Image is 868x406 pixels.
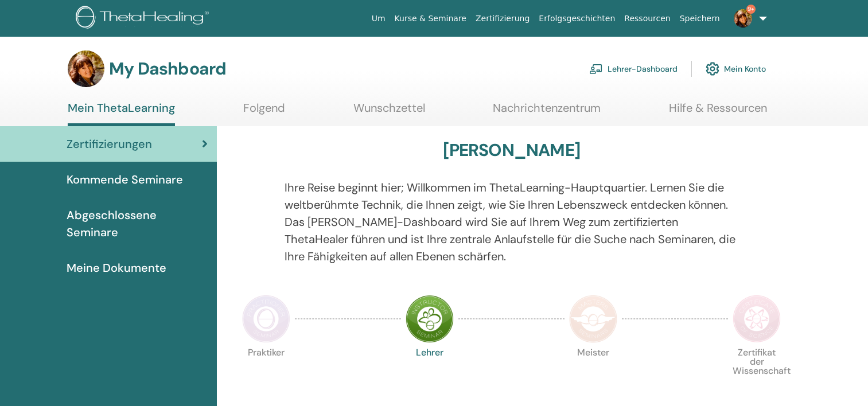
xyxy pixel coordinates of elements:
span: Zertifizierungen [67,135,152,153]
img: Master [569,295,617,343]
span: Meine Dokumente [67,259,166,276]
p: Zertifikat der Wissenschaft [733,348,781,396]
img: cog.svg [706,59,719,79]
a: Kurse & Seminare [390,8,471,29]
p: Lehrer [406,348,454,396]
a: Lehrer-Dashboard [589,56,678,81]
img: Practitioner [242,295,290,343]
a: Ressourcen [620,8,675,29]
a: Um [367,8,390,29]
a: Folgend [243,101,285,123]
img: default.jpg [734,9,752,28]
h3: [PERSON_NAME] [443,140,580,161]
a: Mein Konto [706,56,766,81]
a: Nachrichtenzentrum [493,101,601,123]
a: Erfolgsgeschichten [534,8,620,29]
p: Ihre Reise beginnt hier; Willkommen im ThetaLearning-Hauptquartier. Lernen Sie die weltberühmte T... [285,179,738,265]
span: Kommende Seminare [67,171,183,188]
img: Instructor [406,295,454,343]
p: Meister [569,348,617,396]
img: Certificate of Science [733,295,781,343]
a: Mein ThetaLearning [68,101,175,126]
span: Abgeschlossene Seminare [67,206,208,241]
img: chalkboard-teacher.svg [589,64,603,74]
a: Hilfe & Ressourcen [669,101,767,123]
h3: My Dashboard [109,58,226,79]
a: Speichern [675,8,725,29]
span: 9+ [746,5,756,14]
img: default.jpg [68,50,104,87]
a: Wunschzettel [353,101,425,123]
p: Praktiker [242,348,290,396]
a: Zertifizierung [471,8,534,29]
img: logo.png [76,6,213,32]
